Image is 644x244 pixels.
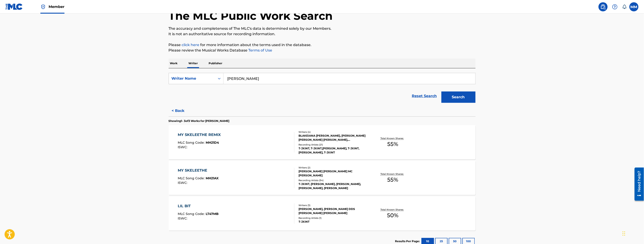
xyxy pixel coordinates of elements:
[387,211,398,219] span: 50 %
[299,220,367,224] div: T-JXINT
[299,182,367,190] div: T-JXINT, [PERSON_NAME], [PERSON_NAME], [PERSON_NAME], [PERSON_NAME]
[169,31,476,37] p: It is not an authoritative source for recording information.
[169,119,229,123] p: Showing 1 - 3 of 3 Works for [PERSON_NAME]
[631,166,644,202] iframe: Resource Center
[622,5,627,9] div: Notifications
[49,4,64,9] span: Member
[40,4,46,10] img: Top Rightsholder
[206,140,219,145] span: MH21D4
[169,161,476,195] a: MY SKELEETHEMLC Song Code:MH21AXISWC:Writers (2)[PERSON_NAME] [PERSON_NAME] MC [PERSON_NAME]Recor...
[169,125,476,159] a: MY SKELEETHE REMIXMLC Song Code:MH21D4ISWC:Writers (4)BLAKEIANA [PERSON_NAME], [PERSON_NAME] [PER...
[169,48,476,53] p: Please review the Musical Works Database
[299,207,367,215] div: [PERSON_NAME], [PERSON_NAME] DDS [PERSON_NAME] [PERSON_NAME]
[299,179,367,182] div: Recording Artists ( 54 )
[387,176,398,184] span: 55 %
[172,76,212,81] div: Writer Name
[207,59,224,68] p: Publisher
[248,48,272,52] a: Terms of Use
[629,2,639,11] div: User Menu
[182,43,200,47] a: click here
[299,204,367,207] div: Writers ( 3 )
[169,9,333,23] h1: The MLC Public Work Search
[299,134,367,142] div: BLAKEIANA [PERSON_NAME], [PERSON_NAME] [PERSON_NAME] [PERSON_NAME], [PERSON_NAME] MC [PERSON_NAME]
[299,130,367,134] div: Writers ( 4 )
[169,105,196,116] button: < Back
[178,203,219,209] div: LIL BIT
[178,212,206,216] span: MLC Song Code :
[610,2,619,11] div: Help
[178,132,223,138] div: MY SKELEETHE REMIX
[178,168,219,173] div: MY SKELEETHE
[206,212,219,216] span: LT47MB
[381,137,405,140] p: Total Known Shares:
[169,73,476,105] form: Search Form
[299,169,367,177] div: [PERSON_NAME] [PERSON_NAME] MC [PERSON_NAME]
[169,42,476,48] p: Please for more information about the terms used in the database.
[169,59,179,68] p: Work
[178,176,206,180] span: MLC Song Code :
[206,176,219,180] span: MH21AX
[621,222,644,244] iframe: Chat Widget
[599,2,608,11] a: Public Search
[381,208,405,211] p: Total Known Shares:
[623,227,625,240] div: Drag
[442,91,476,103] button: Search
[387,140,398,148] span: 55 %
[612,4,618,10] img: help
[299,146,367,155] div: T-JXINT, T-JXINT,[PERSON_NAME], T-JXINT, [PERSON_NAME], T-JXINT
[178,181,188,185] span: ISWC :
[299,143,367,146] div: Recording Artists ( 21 )
[299,216,367,220] div: Recording Artists ( 1 )
[600,4,606,10] img: search
[299,166,367,169] div: Writers ( 2 )
[169,197,476,231] a: LIL BITMLC Song Code:LT47MBISWC:Writers (3)[PERSON_NAME], [PERSON_NAME] DDS [PERSON_NAME] [PERSON...
[395,239,421,243] p: Results Per Page:
[169,26,476,31] p: The accuracy and completeness of The MLC's data is determined solely by our Members.
[187,59,199,68] p: Writer
[410,91,439,101] a: Reset Search
[5,3,23,10] img: MLC Logo
[178,145,188,149] span: ISWC :
[381,172,405,176] p: Total Known Shares:
[178,216,188,220] span: ISWC :
[178,140,206,145] span: MLC Song Code :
